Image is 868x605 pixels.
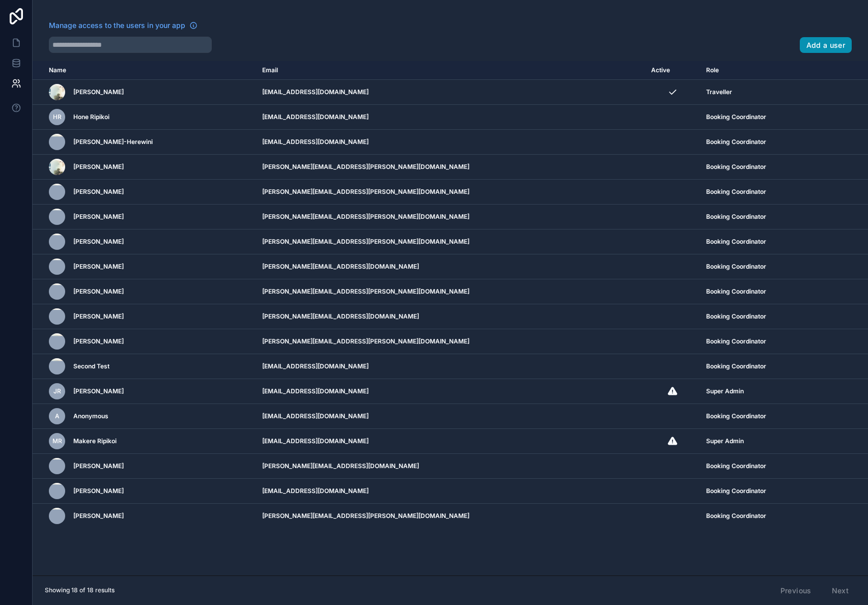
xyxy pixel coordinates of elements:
span: Booking Coordinator [706,263,766,271]
span: Booking Coordinator [706,337,766,345]
span: Booking Coordinator [706,188,766,196]
span: HR [53,113,62,121]
span: Traveller [706,88,732,96]
td: [EMAIL_ADDRESS][DOMAIN_NAME] [256,105,645,130]
td: [PERSON_NAME][EMAIL_ADDRESS][PERSON_NAME][DOMAIN_NAME] [256,180,645,205]
td: [PERSON_NAME][EMAIL_ADDRESS][PERSON_NAME][DOMAIN_NAME] [256,279,645,304]
span: Booking Coordinator [706,138,766,146]
span: [PERSON_NAME] [73,263,124,271]
span: Showing 18 of 18 results [45,586,115,594]
td: [PERSON_NAME][EMAIL_ADDRESS][DOMAIN_NAME] [256,304,645,329]
span: [PERSON_NAME] [73,238,124,246]
div: scrollable content [33,61,868,575]
span: Super Admin [706,437,744,445]
th: Email [256,61,645,80]
th: Name [33,61,256,80]
span: Booking Coordinator [706,213,766,221]
span: Booking Coordinator [706,287,766,296]
td: [EMAIL_ADDRESS][DOMAIN_NAME] [256,379,645,404]
span: Booking Coordinator [706,362,766,370]
span: MR [52,437,62,445]
td: [PERSON_NAME][EMAIL_ADDRESS][PERSON_NAME][DOMAIN_NAME] [256,229,645,254]
span: [PERSON_NAME] [73,287,124,296]
span: [PERSON_NAME]-Herewini [73,138,153,146]
span: Anonymous [73,412,108,420]
span: [PERSON_NAME] [73,337,124,345]
span: [PERSON_NAME] [73,462,124,470]
span: Booking Coordinator [706,487,766,495]
span: [PERSON_NAME] [73,163,124,171]
span: [PERSON_NAME] [73,188,124,196]
span: [PERSON_NAME] [73,312,124,321]
span: Manage access to the users in your app [49,20,185,31]
td: [EMAIL_ADDRESS][DOMAIN_NAME] [256,404,645,429]
span: Hone Ripikoi [73,113,109,121]
span: [PERSON_NAME] [73,512,124,520]
span: Booking Coordinator [706,113,766,121]
button: Add a user [800,37,852,53]
td: [EMAIL_ADDRESS][DOMAIN_NAME] [256,130,645,155]
span: [PERSON_NAME] [73,213,124,221]
td: [PERSON_NAME][EMAIL_ADDRESS][DOMAIN_NAME] [256,254,645,279]
td: [PERSON_NAME][EMAIL_ADDRESS][DOMAIN_NAME] [256,454,645,479]
span: Second Test [73,362,109,370]
span: [PERSON_NAME] [73,387,124,395]
th: Active [645,61,700,80]
span: Super Admin [706,387,744,395]
span: Booking Coordinator [706,412,766,420]
td: [PERSON_NAME][EMAIL_ADDRESS][PERSON_NAME][DOMAIN_NAME] [256,504,645,529]
span: Booking Coordinator [706,163,766,171]
td: [EMAIL_ADDRESS][DOMAIN_NAME] [256,354,645,379]
span: Makere Ripikoi [73,437,117,445]
td: [PERSON_NAME][EMAIL_ADDRESS][PERSON_NAME][DOMAIN_NAME] [256,205,645,229]
td: [PERSON_NAME][EMAIL_ADDRESS][PERSON_NAME][DOMAIN_NAME] [256,155,645,180]
span: Booking Coordinator [706,238,766,246]
span: Booking Coordinator [706,512,766,520]
td: [EMAIL_ADDRESS][DOMAIN_NAME] [256,429,645,454]
span: Booking Coordinator [706,312,766,321]
a: Manage access to the users in your app [49,20,198,31]
span: A [55,412,60,420]
span: [PERSON_NAME] [73,487,124,495]
span: Booking Coordinator [706,462,766,470]
span: [PERSON_NAME] [73,88,124,96]
td: [EMAIL_ADDRESS][DOMAIN_NAME] [256,80,645,105]
th: Role [700,61,828,80]
td: [PERSON_NAME][EMAIL_ADDRESS][PERSON_NAME][DOMAIN_NAME] [256,329,645,354]
span: JR [53,387,61,395]
td: [EMAIL_ADDRESS][DOMAIN_NAME] [256,479,645,504]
